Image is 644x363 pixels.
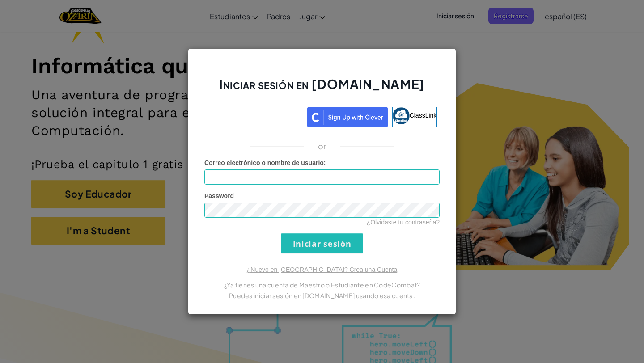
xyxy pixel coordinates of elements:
[204,76,440,101] h2: Iniciar sesión en [DOMAIN_NAME]
[204,159,324,166] span: Correo electrónico o nombre de usuario
[307,107,388,127] img: clever_sso_button@2x.png
[318,141,326,152] p: or
[393,107,410,124] img: classlink-logo-small.png
[247,266,397,273] a: ¿Nuevo en [GEOGRAPHIC_DATA]? Crea una Cuenta
[204,290,440,301] p: Puedes iniciar sesión en [DOMAIN_NAME] usando esa cuenta.
[367,219,440,226] a: ¿Olvidaste tu contraseña?
[281,233,363,253] input: Iniciar sesión
[204,279,440,290] p: ¿Ya tienes una cuenta de Maestro o Estudiante en CodeCombat?
[204,158,326,167] label: :
[204,192,234,199] span: Password
[203,106,307,126] iframe: Botón de Acceder con Google
[410,112,437,119] span: ClassLink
